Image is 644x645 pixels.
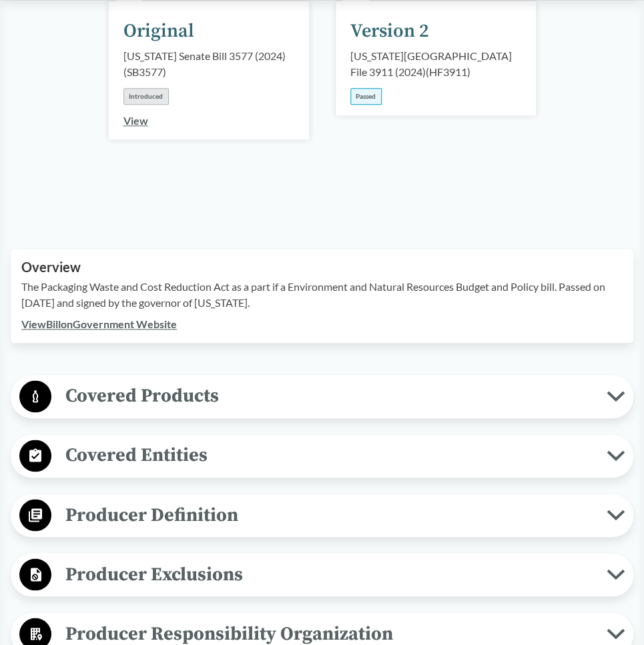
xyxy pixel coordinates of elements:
[123,88,169,105] div: Introduced
[51,440,607,470] span: Covered Entities
[21,279,623,311] p: The Packaging Waste and Cost Reduction Act as a part if a Environment and Natural Resources Budge...
[350,17,429,45] div: Version 2
[350,48,521,80] div: [US_STATE][GEOGRAPHIC_DATA] File 3911 (2024) ( HF3911 )
[15,558,629,592] button: Producer Exclusions
[21,259,623,275] h2: Overview
[51,381,607,411] span: Covered Products
[51,559,607,589] span: Producer Exclusions
[123,114,148,127] a: View
[123,17,194,45] div: Original
[15,380,629,414] button: Covered Products
[123,48,294,80] div: [US_STATE] Senate Bill 3577 (2024) ( SB3577 )
[15,439,629,473] button: Covered Entities
[51,500,607,530] span: Producer Definition
[15,498,629,532] button: Producer Definition
[21,317,177,330] a: ViewBillonGovernment Website
[350,88,382,105] div: Passed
